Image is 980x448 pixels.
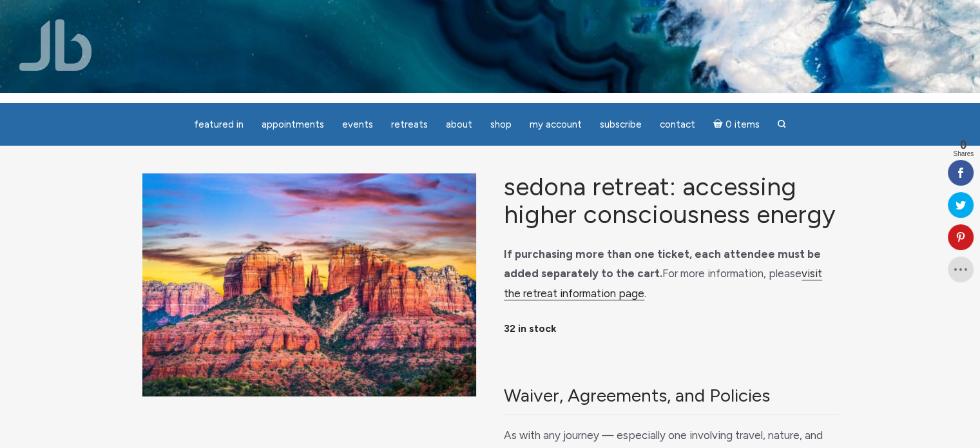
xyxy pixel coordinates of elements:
[953,151,974,157] span: Shares
[706,111,767,137] a: Cart0 items
[600,119,642,130] span: Subscribe
[504,319,838,339] p: 32 in stock
[660,119,695,130] span: Contact
[19,19,92,71] img: Jamie Butler. The Everyday Medium
[592,112,649,137] a: Subscribe
[383,112,436,137] a: Retreats
[483,112,519,137] a: Shop
[194,119,244,130] span: featured in
[713,119,725,130] i: Cart
[186,112,251,137] a: featured in
[530,119,582,130] span: My Account
[142,173,476,396] img: Sedona Retreat: Accessing Higher Consciousness Energy
[504,244,838,304] p: For more information, please .
[334,112,381,137] a: Events
[490,119,512,130] span: Shop
[725,120,759,130] span: 0 items
[953,139,974,151] span: 0
[504,385,827,407] h3: Waiver, Agreements, and Policies
[342,119,373,130] span: Events
[652,112,703,137] a: Contact
[522,112,590,137] a: My Account
[254,112,332,137] a: Appointments
[504,248,821,280] strong: If purchasing more than one ticket, each attendee must be added separately to the cart.
[438,112,480,137] a: About
[504,173,838,229] h1: Sedona Retreat: Accessing Higher Consciousness Energy
[446,119,472,130] span: About
[262,119,324,130] span: Appointments
[391,119,428,130] span: Retreats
